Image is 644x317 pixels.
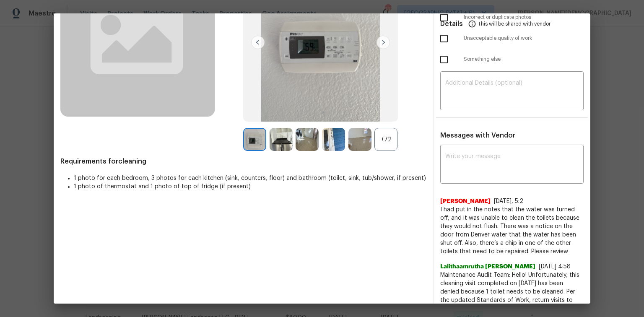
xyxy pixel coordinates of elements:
div: +72 [374,128,397,151]
span: Messages with Vendor [440,132,515,139]
span: I had put in the notes that the water was turned off, and it was unable to clean the toilets beca... [440,205,584,256]
li: 1 photo of thermostat and 1 photo of top of fridge (if present) [74,182,426,191]
img: right-chevron-button-url [377,36,390,49]
div: Something else [434,49,590,70]
span: This will be shared with vendor [478,13,551,34]
span: Something else [464,56,584,63]
span: [DATE], 5:2 [494,198,523,204]
span: [PERSON_NAME] [440,197,491,205]
span: [DATE] 4:58 [539,264,571,270]
span: Requirements for cleaning [60,157,426,166]
img: left-chevron-button-url [251,36,265,49]
div: Unacceptable quality of work [434,28,590,49]
span: Lalithaamrutha [PERSON_NAME] [440,262,535,271]
span: Unacceptable quality of work [464,35,584,42]
li: 1 photo for each bedroom, 3 photos for each kitchen (sink, counters, floor) and bathroom (toilet,... [74,174,426,182]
